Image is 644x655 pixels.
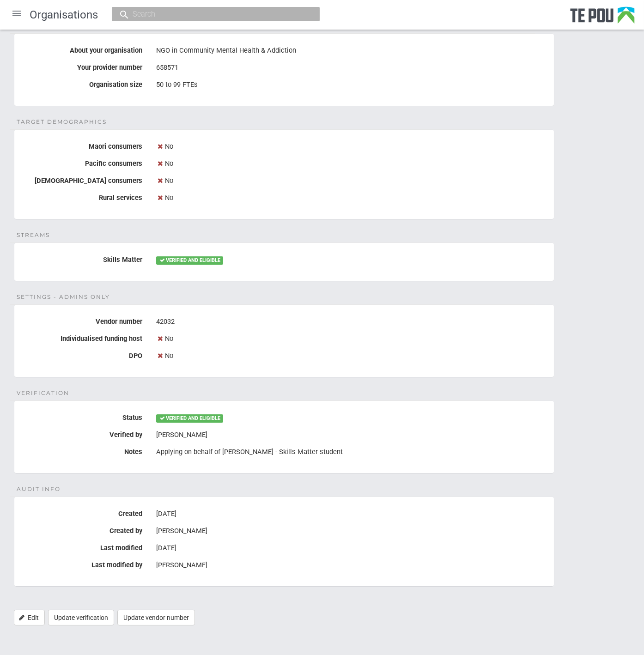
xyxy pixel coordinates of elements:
span: Settings - Admins only [17,293,110,301]
div: [PERSON_NAME] [156,523,547,539]
div: No [156,173,547,189]
div: 50 to 99 FTEs [156,77,547,93]
div: NGO in Community Mental Health & Addiction [156,43,547,59]
label: [DEMOGRAPHIC_DATA] consumers [14,173,149,185]
a: Update vendor number [117,610,195,625]
a: Update verification [48,610,114,625]
span: Audit Info [17,485,61,493]
label: Rural services [14,190,149,202]
div: [DATE] [156,506,547,522]
label: Organisation size [14,77,149,89]
div: 42032 [156,314,547,330]
label: Status [14,410,149,422]
label: Individualised funding host [14,331,149,343]
span: Streams [17,231,50,239]
label: Notes [14,444,149,456]
div: [PERSON_NAME] [156,558,547,573]
div: 658571 [156,60,547,76]
label: About your organisation [14,43,149,55]
span: Target demographics [17,118,107,126]
label: Verified by [14,427,149,439]
div: [DATE] [156,540,547,556]
label: Vendor number [14,314,149,326]
div: No [156,156,547,172]
label: Created by [14,523,149,535]
div: Applying on behalf of [PERSON_NAME] - Skills Matter student [156,444,547,460]
div: No [156,331,547,347]
label: Last modified [14,540,149,552]
label: Created [14,506,149,518]
div: [PERSON_NAME] [156,427,547,443]
label: Maori consumers [14,139,149,151]
div: VERIFIED AND ELIGIBLE [156,256,223,265]
span: Verification [17,389,69,397]
div: VERIFIED AND ELIGIBLE [156,414,223,423]
div: No [156,190,547,206]
a: Edit [14,610,45,625]
div: No [156,348,547,364]
label: Your provider number [14,60,149,72]
label: Last modified by [14,558,149,569]
label: Pacific consumers [14,156,149,168]
label: DPO [14,348,149,360]
label: Skills Matter [14,252,149,264]
div: No [156,139,547,155]
input: Search [130,9,292,19]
